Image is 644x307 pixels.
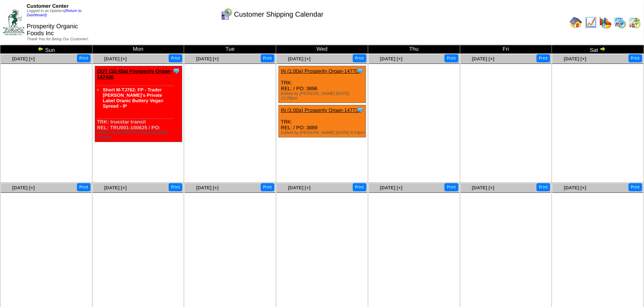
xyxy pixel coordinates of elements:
a: [DATE] [+] [196,185,219,190]
span: Customer Center [27,3,68,9]
td: Thu [368,45,460,54]
a: IN (1:00a) Prosperity Organ-147731 [281,107,361,113]
a: IN (1:00a) Prosperity Organ-147708 [281,68,361,74]
img: line_graph.gif [584,16,597,29]
a: [DATE] [+] [472,56,494,62]
a: Short M-TJ762: FP - Trader [PERSON_NAME]'s Private Label Oranic Buttery Vegan Spread - IP [103,87,164,109]
img: calendarcustomer.gif [220,8,232,21]
img: calendarinout.gif [629,16,641,29]
span: Customer Shipping Calendar [234,10,323,19]
button: Print [261,54,274,62]
a: [DATE] [+] [380,185,402,190]
a: OUT (10:45a) Prosperity Organ-147436 [97,68,172,80]
div: Edited by [PERSON_NAME] [DATE] 11:09pm [281,91,366,101]
a: [DATE] [+] [564,56,586,62]
a: [DATE] [+] [104,56,126,62]
img: home.gif [570,16,582,29]
a: (Return to Dashboard) [27,9,82,17]
img: graph.gif [599,16,612,29]
span: Thank You for Being Our Customer! [27,37,88,41]
button: Print [536,54,550,62]
td: Fri [460,45,552,54]
button: Print [77,183,91,191]
img: Tooltip [356,106,364,114]
img: arrowleft.gif [38,46,44,52]
img: arrowright.gif [600,46,606,52]
a: [DATE] [+] [288,185,311,190]
a: [DATE] [+] [196,56,219,62]
button: Print [629,54,642,62]
td: Sun [0,45,92,54]
button: Print [536,183,550,191]
td: Sat [552,45,644,54]
div: Edited by [PERSON_NAME] [DATE] 5:29pm [97,130,182,140]
td: Wed [276,45,368,54]
button: Print [169,183,182,191]
img: calendarprod.gif [614,16,626,29]
a: [DATE] [+] [12,56,35,62]
div: Edited by [PERSON_NAME] [DATE] 8:19pm [281,130,366,135]
div: TRK: REL: / PO: 3896 [279,66,366,103]
a: [DATE] [+] [288,56,311,62]
div: TRK: truestar transit REL: TRU001-100625 / PO: [95,66,182,142]
a: [DATE] [+] [380,56,402,62]
span: Logged in as Dpieters [27,9,82,17]
button: Print [353,183,366,191]
div: TRK: REL: / PO: 3889 [279,105,366,137]
a: [DATE] [+] [472,185,494,190]
img: Tooltip [173,67,180,75]
button: Print [353,54,366,62]
td: Tue [184,45,276,54]
button: Print [77,54,91,62]
img: Tooltip [356,67,364,75]
td: Mon [92,45,184,54]
a: [DATE] [+] [564,185,586,190]
button: Print [169,54,182,62]
a: [DATE] [+] [12,185,35,190]
button: Print [261,183,274,191]
img: ZoRoCo_Logo(Green%26Foil)%20jpg.webp [3,9,24,35]
button: Print [444,183,458,191]
span: Prosperity Organic Foods Inc [27,23,78,37]
a: [DATE] [+] [104,185,126,190]
button: Print [629,183,642,191]
button: Print [444,54,458,62]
